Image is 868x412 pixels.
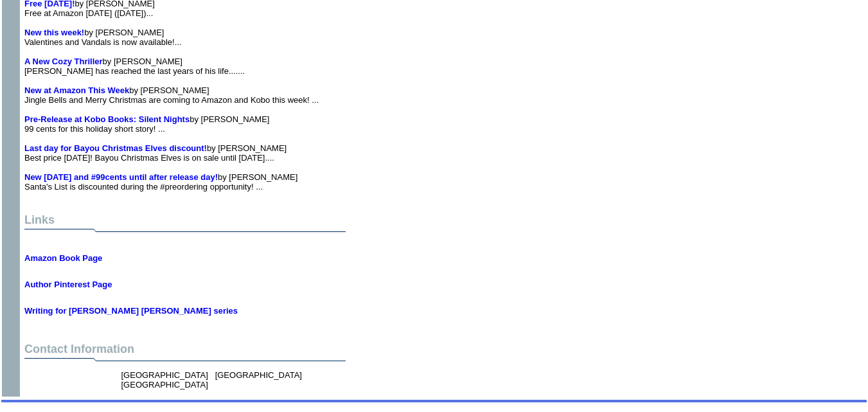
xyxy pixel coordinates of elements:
[121,370,311,390] font: [GEOGRAPHIC_DATA] [GEOGRAPHIC_DATA] [GEOGRAPHIC_DATA]
[24,227,346,237] img: dividingline.gif
[24,114,269,134] font: by [PERSON_NAME] 99 cents for this holiday short story! ...
[24,85,319,105] font: by [PERSON_NAME] Jingle Bells and Merry Christmas are coming to Amazon and Kobo this week! ...
[24,213,55,226] font: Links
[24,343,134,355] font: Contact Information
[24,306,238,316] a: Writing for [PERSON_NAME] [PERSON_NAME] series
[24,28,182,47] font: by [PERSON_NAME] Valentines and Vandals is now available!...
[24,114,190,124] a: Pre-Release at Kobo Books: Silent Nights
[24,57,245,76] font: by [PERSON_NAME] [PERSON_NAME] has reached the last years of his life.......
[24,143,207,153] a: Last day for Bayou Christmas Elves discount!
[24,172,218,182] a: New [DATE] and #99cents until after release day!
[24,28,84,37] a: New this week!
[24,143,287,163] font: by [PERSON_NAME] Best price [DATE]! Bayou Christmas Elves is on sale until [DATE]....
[24,172,297,192] font: by [PERSON_NAME] Santa's List is discounted during the #preordering opportunity! ...
[24,280,112,289] a: Author Pinterest Page
[24,57,103,66] a: A New Cozy Thriller
[24,85,129,95] a: New at Amazon This Week
[24,356,346,366] img: dividingline.gif
[24,253,102,263] a: Amazon Book Page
